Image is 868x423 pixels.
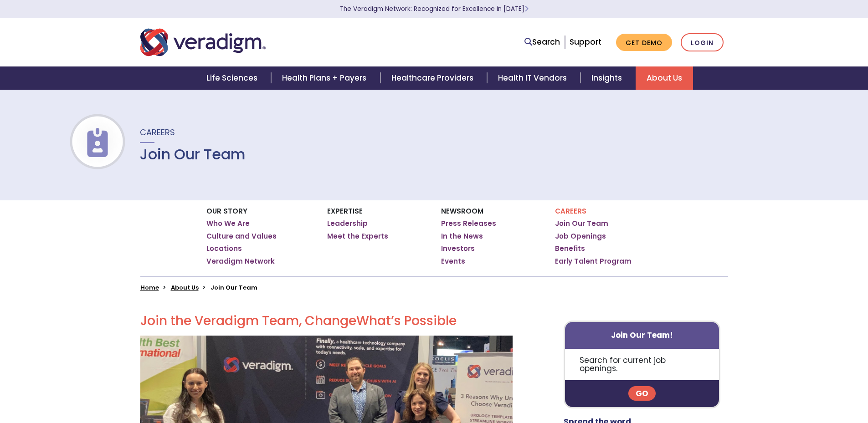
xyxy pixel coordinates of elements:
strong: Join Our Team! [611,330,673,341]
a: Benefits [555,244,585,253]
a: Health IT Vendors [487,66,580,90]
a: Veradigm Network [206,257,275,266]
a: Locations [206,244,242,253]
a: Events [441,257,465,266]
span: What’s Possible [356,312,457,330]
a: Insights [580,66,636,90]
a: Join Our Team [555,219,608,228]
p: Search for current job openings. [565,349,719,380]
a: Go [628,386,656,401]
a: Leadership [327,219,368,228]
a: Meet the Experts [327,232,388,241]
a: Search [524,36,560,48]
a: Life Sciences [195,66,271,90]
span: Careers [140,127,175,138]
a: Healthcare Providers [380,66,487,90]
h1: Join Our Team [140,146,246,163]
a: Login [681,33,724,52]
a: Culture and Values [206,232,277,241]
span: Learn More [524,5,529,13]
a: Home [140,283,159,292]
a: Support [570,36,601,47]
h2: Join the Veradigm Team, Change [140,313,513,329]
a: Who We Are [206,219,250,228]
a: Job Openings [555,232,606,241]
a: Investors [441,244,475,253]
a: Early Talent Program [555,257,632,266]
img: Veradigm logo [140,27,266,57]
a: The Veradigm Network: Recognized for Excellence in [DATE]Learn More [340,5,529,13]
a: Press Releases [441,219,496,228]
a: About Us [636,66,693,90]
a: Get Demo [616,34,672,51]
a: In the News [441,232,483,241]
a: Health Plans + Payers [271,66,380,90]
a: About Us [171,283,199,292]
